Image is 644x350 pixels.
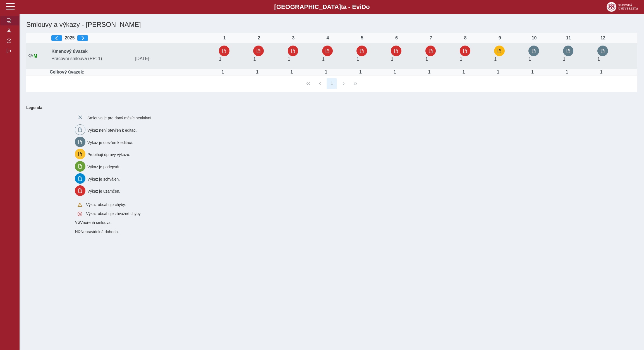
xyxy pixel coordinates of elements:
span: Výkaz obsahuje chyby. [86,202,126,207]
span: Úvazek : 8 h / den. 40 h / týden. [425,57,428,62]
div: 6 [391,36,402,41]
b: Legenda [24,103,635,112]
span: Údaje souhlasí s údaji v Magionu [33,54,37,58]
button: 1 [327,78,337,89]
span: Výkaz je uzamčen. [87,189,120,193]
i: Smlouva je aktivní [28,53,33,58]
span: Úvazek : 8 h / den. 40 h / týden. [597,57,600,62]
div: 11 [563,36,574,41]
span: Úvazek : 8 h / den. 40 h / týden. [288,57,290,62]
span: D [361,3,366,10]
span: t [341,3,343,10]
div: Úvazek : 8 h / den. 40 h / týden. [286,70,297,75]
span: Pracovní smlouva (PP: 1) [49,56,133,61]
span: Úvazek : 8 h / den. 40 h / týden. [563,57,566,62]
div: Úvazek : 8 h / den. 40 h / týden. [217,70,228,75]
b: [GEOGRAPHIC_DATA] a - Evi [17,3,627,11]
div: 12 [597,36,609,41]
div: Úvazek : 8 h / den. 40 h / týden. [458,70,469,75]
div: Úvazek : 8 h / den. 40 h / týden. [320,70,332,75]
div: Úvazek : 8 h / den. 40 h / týden. [252,70,263,75]
div: Úvazek : 8 h / den. 40 h / týden. [355,70,366,75]
span: [DATE] [133,56,217,61]
div: 2 [253,36,264,41]
div: 7 [425,36,437,41]
span: Smlouva je pro daný měsíc neaktivní. [87,116,152,120]
span: Úvazek : 8 h / den. 40 h / týden. [460,57,462,62]
span: Úvazek : 8 h / den. 40 h / týden. [219,57,221,62]
div: Úvazek : 8 h / den. 40 h / týden. [389,70,400,75]
div: Úvazek : 8 h / den. 40 h / týden. [492,70,504,75]
span: Úvazek : 8 h / den. 40 h / týden. [494,57,497,62]
div: 3 [288,36,299,41]
b: Kmenový úvazek [51,49,88,54]
span: Úvazek : 8 h / den. 40 h / týden. [356,57,359,62]
div: 9 [494,36,505,41]
span: - [149,56,151,61]
td: Celkový úvazek: [49,69,217,75]
span: Úvazek : 8 h / den. 40 h / týden. [253,57,256,62]
span: Úvazek : 8 h / den. 40 h / týden. [322,57,325,62]
span: o [366,3,370,10]
span: Smlouva vnořená do kmene [75,229,80,234]
span: Výkaz není otevřen k editaci. [87,128,137,133]
div: 10 [528,36,540,41]
div: Úvazek : 8 h / den. 40 h / týden. [561,70,573,75]
img: logo_web_su.png [607,2,638,12]
div: Úvazek : 8 h / den. 40 h / týden. [424,70,435,75]
span: Smlouva vnořená do kmene [75,220,80,224]
span: Probíhají úpravy výkazu. [87,152,130,157]
span: Nepravidelná dohoda. [81,230,119,234]
div: 4 [322,36,333,41]
span: Výkaz je schválen. [87,177,120,181]
div: 1 [219,36,230,41]
span: Výkaz obsahuje závažné chyby. [86,211,141,216]
span: Výkaz je podepsán. [87,165,121,169]
span: Vnořená smlouva. [80,220,112,225]
h1: Smlouvy a výkazy - [PERSON_NAME] [24,18,537,31]
span: Výkaz je otevřen k editaci. [87,140,133,145]
div: 2025 [51,35,214,41]
span: Úvazek : 8 h / den. 40 h / týden. [391,57,393,62]
div: 5 [356,36,368,41]
div: 8 [460,36,471,41]
div: Úvazek : 8 h / den. 40 h / týden. [596,70,607,75]
div: Úvazek : 8 h / den. 40 h / týden. [527,70,538,75]
span: Úvazek : 8 h / den. 40 h / týden. [528,57,531,62]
